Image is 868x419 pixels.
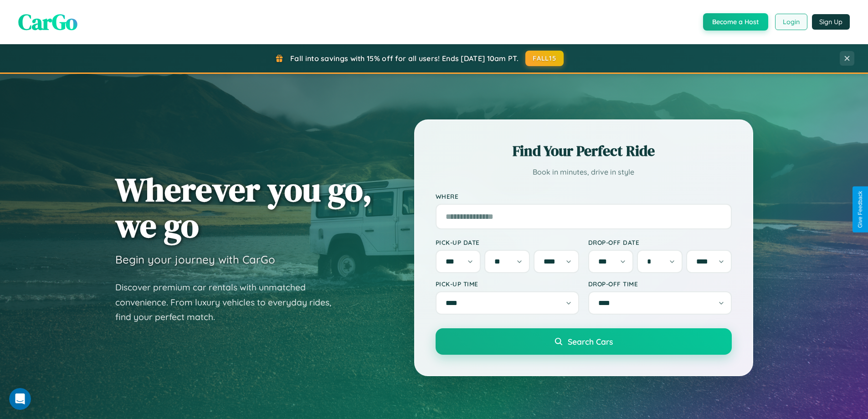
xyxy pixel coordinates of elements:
button: Sign Up [812,14,850,30]
h1: Wherever you go, we go [115,171,372,243]
button: FALL15 [525,51,564,66]
h3: Begin your journey with CarGo [115,253,275,266]
label: Where [436,192,732,200]
span: Search Cars [568,336,613,347]
span: CarGo [18,7,77,37]
span: Fall into savings with 15% off for all users! Ends [DATE] 10am PT. [290,54,519,63]
label: Pick-up Time [436,280,579,288]
p: Discover premium car rentals with unmatched convenience. From luxury vehicles to everyday rides, ... [115,280,343,325]
label: Drop-off Time [588,280,732,288]
p: Book in minutes, drive in style [436,166,732,179]
label: Drop-off Date [588,238,732,246]
button: Become a Host [703,13,768,31]
iframe: Intercom live chat [9,388,31,410]
label: Pick-up Date [436,238,579,246]
div: Give Feedback [857,191,863,228]
h2: Find Your Perfect Ride [436,141,732,161]
button: Login [775,14,807,30]
button: Search Cars [436,328,732,355]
